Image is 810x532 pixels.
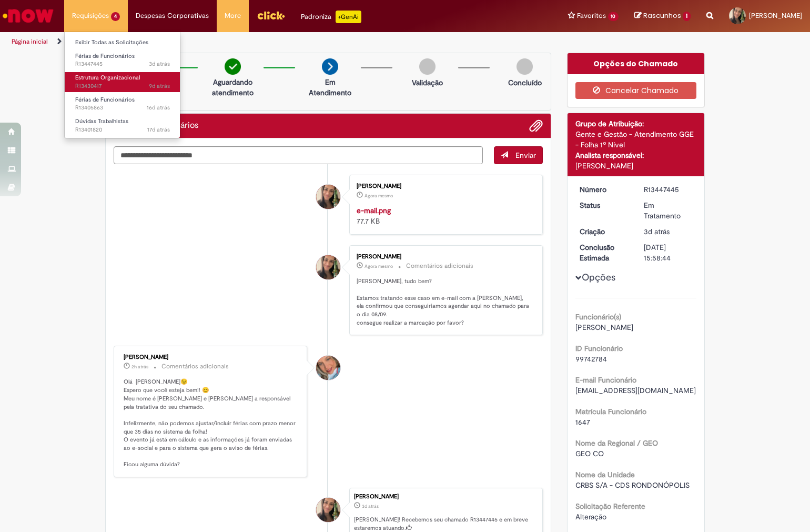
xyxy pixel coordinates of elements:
[644,184,693,195] div: R13447445
[12,37,48,46] a: Página inicial
[572,226,636,237] dt: Criação
[316,356,340,380] div: Jacqueline Andrade Galani
[75,104,170,112] span: R13405863
[357,183,532,189] div: [PERSON_NAME]
[575,438,658,448] b: Nome da Regional / GEO
[575,160,697,171] div: [PERSON_NAME]
[575,470,635,479] b: Nome da Unidade
[322,58,338,75] img: arrow-next.png
[362,503,379,509] span: 3d atrás
[147,104,170,112] time: 12/08/2025 17:08:50
[575,407,646,416] b: Matrícula Funcionário
[124,378,299,469] p: Olá [PERSON_NAME]😉 Espero que você esteja bem!! 😊 Meu nome é [PERSON_NAME] e [PERSON_NAME] a resp...
[75,96,135,104] span: Férias de Funcionários
[354,516,537,532] p: [PERSON_NAME]! Recebemos seu chamado R13447445 e em breve estaremos atuando.
[575,323,633,332] span: [PERSON_NAME]
[354,494,537,500] div: [PERSON_NAME]
[111,12,120,21] span: 4
[75,74,140,82] span: Estrutura Organizacional
[362,503,379,509] time: 26/08/2025 09:30:55
[316,185,340,209] div: Jessica de Campos de Souza
[75,60,170,68] span: R13447445
[683,12,691,21] span: 1
[147,126,170,134] time: 12/08/2025 09:05:53
[568,53,705,74] div: Opções do Chamado
[575,375,636,385] b: E-mail Funcionário
[572,200,636,210] dt: Status
[316,255,340,279] div: Jessica de Campos de Souza
[575,480,690,490] span: CRBS S/A - CDS RONDONÓPOLIS
[577,11,606,21] span: Favoritos
[149,60,170,68] time: 26/08/2025 09:30:56
[575,417,590,427] span: 1647
[364,263,393,269] time: 28/08/2025 12:00:51
[149,82,170,90] time: 19/08/2025 17:57:20
[147,104,170,112] span: 16d atrás
[65,94,180,114] a: Aberto R13405863 : Férias de Funcionários
[644,200,693,221] div: Em Tratamento
[575,150,697,160] div: Analista responsável:
[575,129,697,150] div: Gente e Gestão - Atendimento GGE - Folha 1º Nível
[75,82,170,91] span: R13430417
[357,205,532,226] div: 77.7 KB
[357,206,391,215] a: e-mail.png
[575,312,621,322] b: Funcionário(s)
[364,263,393,269] span: Agora mesmo
[572,242,636,263] dt: Conclusão Estimada
[494,146,543,164] button: Enviar
[64,32,180,138] ul: Requisições
[301,11,361,23] div: Padroniza
[419,58,436,75] img: img-circle-grey.png
[149,82,170,90] span: 9d atrás
[8,32,532,52] ul: Trilhas de página
[575,449,604,458] span: GEO CO
[412,77,443,88] p: Validação
[207,77,258,98] p: Aguardando atendimento
[72,11,109,21] span: Requisições
[75,117,128,125] span: Dúvidas Trabalhistas
[644,227,670,236] span: 3d atrás
[65,72,180,92] a: Aberto R13430417 : Estrutura Organizacional
[131,364,148,370] time: 28/08/2025 09:33:05
[131,364,148,370] span: 2h atrás
[644,227,670,236] time: 26/08/2025 09:30:55
[575,118,697,129] div: Grupo de Atribuição:
[575,512,606,521] span: Alteração
[749,11,802,20] span: [PERSON_NAME]
[136,11,209,21] span: Despesas Corporativas
[572,184,636,195] dt: Número
[364,193,393,199] span: Agora mesmo
[508,77,542,88] p: Concluído
[643,11,681,21] span: Rascunhos
[336,11,361,23] p: +GenAi
[161,362,229,371] small: Comentários adicionais
[634,11,691,21] a: Rascunhos
[124,354,299,360] div: [PERSON_NAME]
[644,226,693,237] div: 26/08/2025 10:30:55
[149,60,170,68] span: 3d atrás
[515,150,536,160] span: Enviar
[1,5,55,26] img: ServiceNow
[608,12,619,21] span: 10
[357,277,532,327] p: [PERSON_NAME], tudo bem? Estamos tratando esse caso em e-mail com a [PERSON_NAME], ela confirmou ...
[305,77,356,98] p: Em Atendimento
[316,498,340,522] div: Jessica de Campos de Souza
[575,344,623,353] b: ID Funcionário
[644,242,693,263] div: [DATE] 15:58:44
[575,386,696,395] span: [EMAIL_ADDRESS][DOMAIN_NAME]
[65,116,180,135] a: Aberto R13401820 : Dúvidas Trabalhistas
[575,501,645,511] b: Solicitação Referente
[517,58,533,75] img: img-circle-grey.png
[225,11,241,21] span: More
[75,52,135,60] span: Férias de Funcionários
[257,7,285,23] img: click_logo_yellow_360x200.png
[529,119,543,133] button: Adicionar anexos
[575,354,607,364] span: 99742784
[65,37,180,48] a: Exibir Todas as Solicitações
[225,58,241,75] img: check-circle-green.png
[575,82,697,99] button: Cancelar Chamado
[65,51,180,70] a: Aberto R13447445 : Férias de Funcionários
[114,146,483,164] textarea: Digite sua mensagem aqui...
[406,262,473,270] small: Comentários adicionais
[75,126,170,134] span: R13401820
